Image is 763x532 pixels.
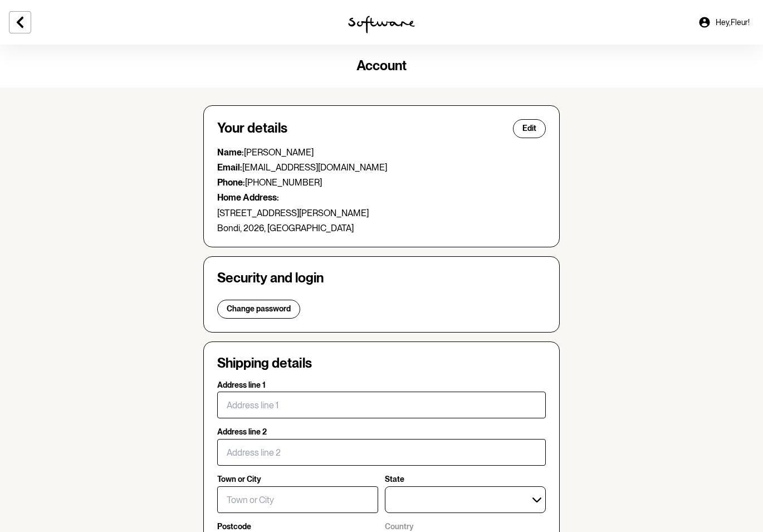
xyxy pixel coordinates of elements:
p: Address line 1 [217,380,266,390]
h4: Your details [217,120,287,136]
strong: Phone: [217,177,245,188]
a: Hey,Fleur! [691,9,756,36]
span: Hey, Fleur ! [716,18,750,27]
p: Postcode [217,522,251,531]
p: [STREET_ADDRESS][PERSON_NAME] [217,208,546,218]
h4: Shipping details [217,355,312,372]
button: Edit [513,119,546,138]
p: Country [385,522,414,531]
input: Town or City [217,486,378,513]
button: Change password [217,300,300,319]
p: State [385,475,404,484]
h4: Security and login [217,270,546,286]
input: Address line 1 [217,392,546,418]
p: [EMAIL_ADDRESS][DOMAIN_NAME] [217,162,546,173]
p: [PHONE_NUMBER] [217,177,546,188]
strong: Email: [217,162,242,173]
strong: Name: [217,147,244,158]
span: Change password [227,304,291,314]
span: Edit [522,124,536,133]
strong: Home Address: [217,192,279,203]
img: software logo [348,16,415,33]
p: Address line 2 [217,427,267,437]
p: Bondi, 2026, [GEOGRAPHIC_DATA] [217,223,546,233]
span: Account [356,57,407,74]
input: Address line 2 [217,439,546,466]
p: [PERSON_NAME] [217,147,546,158]
p: Town or City [217,475,261,484]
